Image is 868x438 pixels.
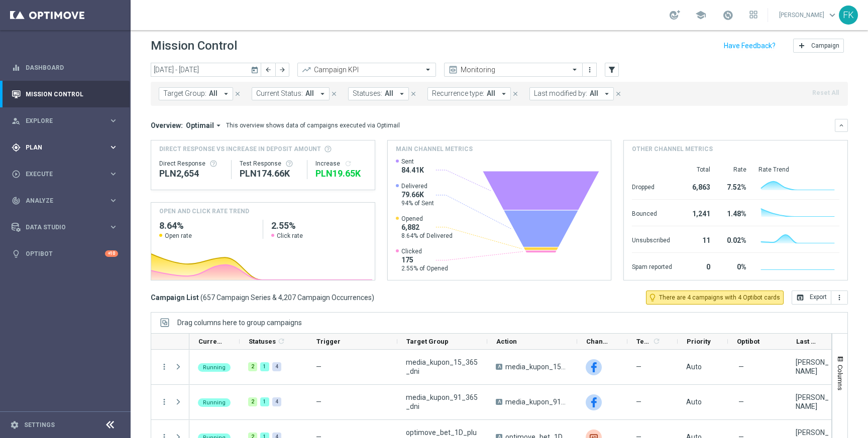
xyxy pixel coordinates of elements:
[177,319,302,327] span: Drag columns here to group campaigns
[401,215,453,223] span: Opened
[758,166,839,174] div: Rate Trend
[151,63,261,77] input: Select date range
[695,10,706,21] span: school
[26,144,108,151] span: Plan
[632,144,713,154] h4: Other channel metrics
[401,190,434,199] span: 79.66K
[831,290,848,305] button: more_vert
[276,336,285,347] span: Calculate column
[12,196,108,205] div: Analyze
[401,255,448,264] span: 175
[12,116,21,125] i: person_search
[198,362,231,372] colored-tag: Running
[586,394,602,410] img: Facebook Custom Audience
[11,170,119,178] button: play_circle_outline Execute keyboard_arrow_right
[305,89,314,98] span: All
[316,363,321,371] span: —
[11,250,119,258] button: lightbulb Optibot +10
[738,397,744,406] span: —
[233,88,242,99] button: close
[11,223,119,231] div: Data Studio keyboard_arrow_right
[151,39,237,53] h1: Mission Control
[159,207,249,216] h4: OPEN AND CLICK RATE TREND
[722,205,746,221] div: 1.48%
[272,362,281,371] div: 4
[372,293,374,302] span: )
[165,232,192,240] span: Open rate
[240,160,299,168] div: Test Response
[249,338,276,345] span: Statuses
[401,199,434,207] span: 94% of Sent
[401,166,424,175] span: 84.41K
[279,66,286,73] i: arrow_forward
[344,160,352,168] i: refresh
[11,143,119,152] button: gps_fixed Plan keyboard_arrow_right
[108,116,118,125] i: keyboard_arrow_right
[614,88,623,99] button: close
[646,290,784,305] button: lightbulb_outline There are 4 campaigns with 4 Optibot cards
[12,170,21,179] i: play_circle_outline
[796,358,829,376] div: Patryk Przybolewski
[12,81,118,107] div: Mission Control
[496,399,502,405] span: A
[659,293,780,302] span: There are 4 campaigns with 4 Optibot cards
[275,63,289,77] button: arrow_forward
[159,168,223,180] div: PLN2,654
[151,350,189,385] div: Press SPACE to select this row.
[214,121,223,130] i: arrow_drop_down
[10,420,19,429] i: settings
[248,362,257,371] div: 2
[315,160,366,168] div: Increase
[632,231,672,247] div: Unsubscribed
[432,89,484,98] span: Recurrence type:
[186,121,214,130] span: Optimail
[12,54,118,81] div: Dashboard
[793,39,844,53] button: add Campaign
[397,89,406,98] i: arrow_drop_down
[316,398,321,406] span: —
[406,338,449,345] span: Target Group
[160,362,169,371] button: more_vert
[684,166,710,174] div: Total
[406,358,479,376] span: media_kupon_15_365_dni
[108,222,118,232] i: keyboard_arrow_right
[108,142,118,152] i: keyboard_arrow_right
[260,362,269,371] div: 1
[11,117,119,125] div: person_search Explore keyboard_arrow_right
[586,338,610,345] span: Channel
[159,220,255,232] h2: 8.64%
[427,87,511,100] button: Recurrence type: All arrow_drop_down
[684,258,710,274] div: 0
[684,178,710,194] div: 6,863
[277,337,285,345] i: refresh
[615,90,622,97] i: close
[778,8,839,23] a: [PERSON_NAME]keyboard_arrow_down
[602,89,611,98] i: arrow_drop_down
[251,65,260,74] i: today
[203,293,372,302] span: 657 Campaign Series & 4,207 Campaign Occurrences
[838,122,845,129] i: keyboard_arrow_down
[12,240,118,267] div: Optibot
[632,258,672,274] div: Spam reported
[160,397,169,406] button: more_vert
[151,293,374,302] h3: Campaign List
[586,66,594,74] i: more_vert
[198,338,223,345] span: Current Status
[261,63,275,77] button: arrow_back
[26,171,108,177] span: Execute
[796,393,829,411] div: Patryk Przybolewski
[401,223,453,232] span: 6,882
[586,359,602,375] img: Facebook Custom Audience
[26,224,108,230] span: Data Studio
[585,64,595,76] button: more_vert
[331,90,338,97] i: close
[26,81,118,107] a: Mission Control
[835,294,843,302] i: more_vert
[737,338,759,345] span: Optibot
[272,397,281,406] div: 4
[265,66,272,73] i: arrow_back
[24,422,55,428] a: Settings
